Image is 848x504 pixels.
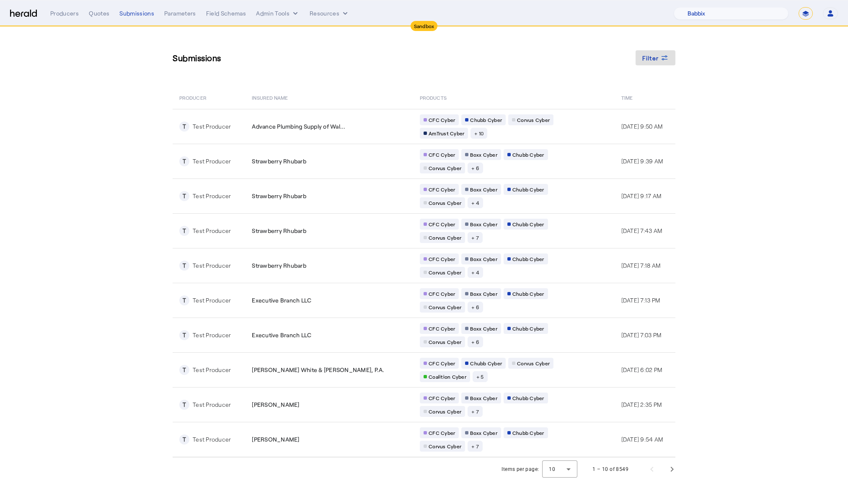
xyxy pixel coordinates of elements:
div: Test Producer [193,192,231,200]
span: CFC Cyber [429,290,455,297]
span: + 6 [471,339,479,345]
span: Filter [642,54,659,62]
span: [DATE] 9:17 AM [621,192,662,199]
table: Table view of all submissions by your platform [173,85,675,457]
span: + 6 [471,165,479,171]
span: Corvus Cyber [429,304,461,310]
span: [DATE] 7:43 AM [621,227,662,234]
span: CFC Cyber [429,325,455,332]
span: Advance Plumbing Supply of Wal... [252,122,345,131]
span: [DATE] 9:50 AM [621,123,663,130]
span: [DATE] 9:39 AM [621,158,663,165]
span: Boxx Cyber [470,186,497,193]
span: Chubb Cyber [512,186,544,193]
span: Boxx Cyber [470,429,497,436]
span: Chubb Cyber [470,360,502,367]
span: Boxx Cyber [470,221,497,227]
button: Next page [662,459,682,479]
span: Boxx Cyber [470,290,497,297]
span: Boxx Cyber [470,325,497,332]
div: T [179,226,189,236]
span: CFC Cyber [429,221,455,227]
img: Herald Logo [10,10,37,18]
span: Strawberry Rhubarb [252,157,306,165]
div: Field Schemas [206,9,246,18]
span: Corvus Cyber [429,443,461,450]
span: Chubb Cyber [512,429,544,436]
button: Filter [636,50,676,65]
span: CFC Cyber [429,256,455,262]
span: Corvus Cyber [517,360,550,367]
span: [DATE] 6:02 PM [621,366,662,373]
div: Test Producer [193,227,231,235]
button: internal dropdown menu [256,9,300,18]
div: Test Producer [193,122,231,131]
span: Executive Branch LLC [252,296,311,305]
span: [DATE] 9:54 AM [621,436,663,443]
div: T [179,156,189,166]
span: CFC Cyber [429,395,455,401]
div: T [179,261,189,271]
span: PRODUCER [179,93,207,101]
span: [DATE] 7:18 AM [621,262,661,269]
span: Corvus Cyber [429,408,461,415]
div: Items per page: [502,465,539,473]
span: Chubb Cyber [512,395,544,401]
div: Test Producer [193,435,231,444]
h3: Submissions [173,52,221,64]
div: Sandbox [411,21,438,31]
div: T [179,191,189,201]
span: CFC Cyber [429,186,455,193]
span: + 7 [471,408,479,415]
span: Chubb Cyber [512,221,544,227]
span: PRODUCTS [420,93,447,101]
div: Quotes [89,9,109,18]
span: [PERSON_NAME] White & [PERSON_NAME], P.A. [252,366,384,374]
span: [PERSON_NAME] [252,435,299,444]
span: Chubb Cyber [512,325,544,332]
span: Chubb Cyber [470,116,502,123]
span: Corvus Cyber [429,199,461,206]
span: Insured Name [252,93,288,101]
div: Test Producer [193,331,231,339]
div: Test Producer [193,157,231,165]
span: + 7 [471,443,479,450]
span: Strawberry Rhubarb [252,261,306,270]
span: [DATE] 2:35 PM [621,401,662,408]
span: Corvus Cyber [429,165,461,171]
span: [PERSON_NAME] [252,401,299,409]
span: Boxx Cyber [470,256,497,262]
span: + 6 [471,304,479,310]
span: + 10 [474,130,483,137]
span: CFC Cyber [429,116,455,123]
span: Corvus Cyber [517,116,550,123]
span: Boxx Cyber [470,151,497,158]
div: T [179,400,189,410]
span: Boxx Cyber [470,395,497,401]
span: + 4 [471,269,479,276]
span: [DATE] 7:13 PM [621,297,660,304]
span: + 5 [476,373,484,380]
span: Corvus Cyber [429,234,461,241]
span: Chubb Cyber [512,290,544,297]
span: + 7 [471,234,479,241]
span: Executive Branch LLC [252,331,311,339]
span: Chubb Cyber [512,256,544,262]
div: Test Producer [193,366,231,374]
span: AmTrust Cyber [429,130,464,137]
span: Corvus Cyber [429,269,461,276]
div: Parameters [164,9,196,18]
span: CFC Cyber [429,429,455,436]
div: T [179,434,189,445]
div: T [179,365,189,375]
div: Producers [50,9,79,18]
div: Test Producer [193,401,231,409]
div: T [179,330,189,340]
span: Coalition Cyber [429,373,466,380]
span: CFC Cyber [429,360,455,367]
span: Chubb Cyber [512,151,544,158]
span: Time [621,93,633,101]
span: CFC Cyber [429,151,455,158]
span: Strawberry Rhubarb [252,192,306,200]
span: Corvus Cyber [429,339,461,345]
